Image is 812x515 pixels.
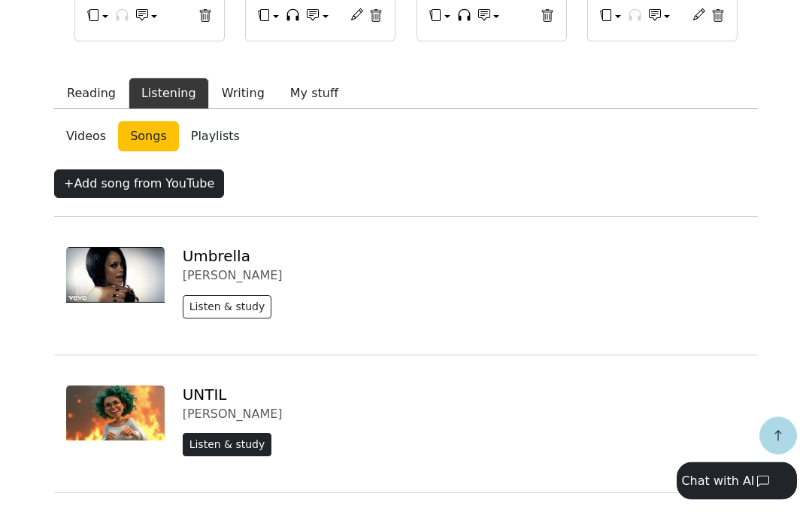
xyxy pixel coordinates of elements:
[179,122,252,152] a: Playlists
[54,170,224,199] button: +Add song from YouTube
[277,78,351,110] button: My stuff
[183,434,272,457] button: Listen & study
[129,78,209,110] button: Listening
[183,407,283,422] span: [PERSON_NAME]
[183,303,278,317] a: Listen & study
[183,248,250,266] a: Umbrella
[66,248,165,303] img: mqdefault.jpg
[54,174,230,188] a: +Add song from YouTube
[183,440,278,455] a: Listen & study
[209,78,277,110] button: Writing
[66,386,165,441] img: mqdefault.jpg
[677,462,797,500] button: Chat with AI
[54,78,129,110] button: Reading
[183,269,283,283] span: [PERSON_NAME]
[681,472,754,490] div: Chat with AI
[183,386,227,404] a: UNTIL
[54,122,118,152] a: Videos
[118,122,179,152] a: Songs
[183,296,272,319] button: Listen & study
